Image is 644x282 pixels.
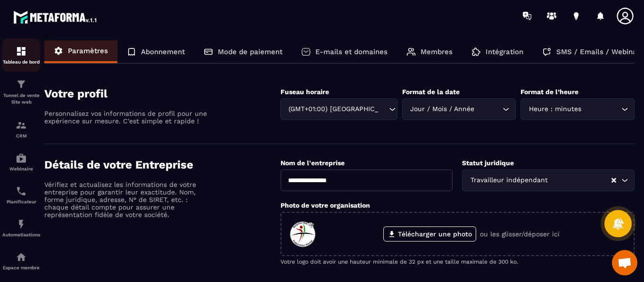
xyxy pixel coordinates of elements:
[462,169,635,191] div: Search for option
[44,110,209,125] p: Personnalisez vos informations de profil pour une expérience sur mesure. C'est simple et rapide !
[44,181,209,218] p: Vérifiez et actualisez les informations de votre entreprise pour garantir leur exactitude. Nom, f...
[402,88,460,96] label: Format de la date
[281,159,345,167] label: Nom de l'entreprise
[2,133,40,138] p: CRM
[527,104,583,114] span: Heure : minutes
[287,104,380,114] span: (GMT+01:00) [GEOGRAPHIC_DATA]
[2,145,40,178] a: automationsautomationsWebinaire
[13,8,98,25] img: logo
[2,265,40,270] p: Espace membre
[281,201,370,209] label: Photo de votre organisation
[520,98,635,120] div: Search for option
[421,48,453,56] p: Membres
[2,59,40,64] p: Tableau de bord
[550,175,611,185] input: Search for option
[408,104,477,114] span: Jour / Mois / Année
[611,177,616,184] button: Clear Selected
[2,113,40,145] a: formationformationCRM
[380,104,387,114] input: Search for option
[480,230,560,238] p: ou les glisser/déposer ici
[16,185,27,197] img: scheduler
[218,48,282,56] p: Mode de paiement
[2,92,40,105] p: Tunnel de vente Site web
[2,39,40,72] a: formationformationTableau de bord
[16,153,27,164] img: automations
[462,159,514,167] label: Statut juridique
[141,48,185,56] p: Abonnement
[16,218,27,230] img: automations
[2,199,40,204] p: Planificateur
[16,251,27,263] img: automations
[16,120,27,131] img: formation
[2,178,40,211] a: schedulerschedulerPlanificateur
[16,79,27,90] img: formation
[281,258,635,265] p: Votre logo doit avoir une hauteur minimale de 32 px et une taille maximale de 300 ko.
[44,87,281,100] h4: Votre profil
[612,250,637,275] div: Ouvrir le chat
[520,88,578,96] label: Format de l’heure
[68,47,108,55] p: Paramètres
[383,226,476,242] label: Télécharger une photo
[583,104,619,114] input: Search for option
[16,46,27,57] img: formation
[486,48,523,56] p: Intégration
[402,98,516,120] div: Search for option
[2,244,40,277] a: automationsautomationsEspace membre
[2,232,40,237] p: Automatisations
[2,211,40,244] a: automationsautomationsAutomatisations
[477,104,501,114] input: Search for option
[281,88,329,96] label: Fuseau horaire
[44,158,281,171] h4: Détails de votre Entreprise
[281,98,397,120] div: Search for option
[2,72,40,113] a: formationformationTunnel de vente Site web
[2,166,40,171] p: Webinaire
[468,175,550,185] span: Travailleur indépendant
[315,48,388,56] p: E-mails et domaines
